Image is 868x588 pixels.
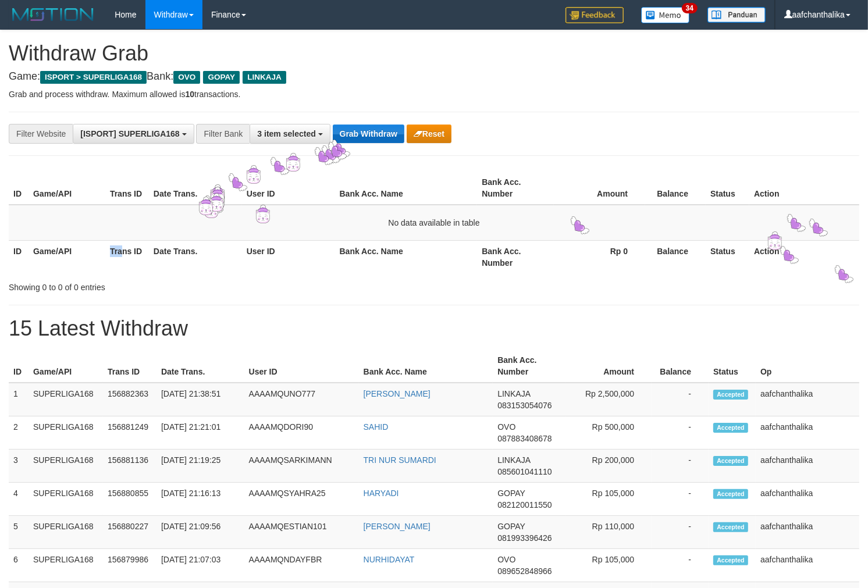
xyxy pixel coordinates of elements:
[103,383,156,416] td: 156882363
[156,383,244,416] td: [DATE] 21:38:51
[652,549,709,582] td: -
[364,489,399,498] a: HARYADI
[29,350,103,383] th: Game/API
[497,434,552,443] span: Copy 087883408678 to clipboard
[9,71,859,83] h4: Game: Bank:
[203,71,240,84] span: GOPAY
[29,240,105,273] th: Game/API
[713,489,748,499] span: Accepted
[29,383,103,416] td: SUPERLIGA168
[103,483,156,516] td: 156880855
[756,350,859,383] th: Op
[242,240,335,273] th: User ID
[493,350,565,383] th: Bank Acc. Number
[554,240,645,273] th: Rp 0
[9,516,29,549] td: 5
[9,350,29,383] th: ID
[641,7,690,23] img: Button%20Memo.svg
[244,350,359,383] th: User ID
[756,516,859,549] td: aafchanthalika
[105,240,149,273] th: Trans ID
[756,483,859,516] td: aafchanthalika
[29,549,103,582] td: SUPERLIGA168
[709,350,756,383] th: Status
[156,450,244,483] td: [DATE] 21:19:25
[497,522,525,531] span: GOPAY
[497,422,515,432] span: OVO
[257,129,315,138] span: 3 item selected
[565,383,652,416] td: Rp 2,500,000
[9,172,29,205] th: ID
[156,350,244,383] th: Date Trans.
[9,317,859,340] h1: 15 Latest Withdraw
[9,240,29,273] th: ID
[756,549,859,582] td: aafchanthalika
[364,555,415,564] a: NURHIDAYAT
[9,88,859,100] p: Grab and process withdraw. Maximum allowed is transactions.
[29,416,103,450] td: SUPERLIGA168
[364,522,431,531] a: [PERSON_NAME]
[156,483,244,516] td: [DATE] 21:16:13
[185,90,194,99] strong: 10
[364,389,431,398] a: [PERSON_NAME]
[749,172,859,205] th: Action
[9,277,353,293] div: Showing 0 to 0 of 0 entries
[713,555,748,565] span: Accepted
[565,7,624,23] img: Feedback.jpg
[477,240,554,273] th: Bank Acc. Number
[333,124,404,143] button: Grab Withdraw
[73,124,194,144] button: [ISPORT] SUPERLIGA168
[713,423,748,433] span: Accepted
[29,172,105,205] th: Game/API
[407,124,451,143] button: Reset
[749,240,859,273] th: Action
[80,129,179,138] span: [ISPORT] SUPERLIGA168
[565,549,652,582] td: Rp 105,000
[9,483,29,516] td: 4
[497,566,552,576] span: Copy 089652848966 to clipboard
[497,555,515,564] span: OVO
[244,416,359,450] td: AAAAMQDORI90
[9,416,29,450] td: 2
[554,172,645,205] th: Amount
[756,383,859,416] td: aafchanthalika
[756,416,859,450] td: aafchanthalika
[103,416,156,450] td: 156881249
[103,549,156,582] td: 156879986
[244,483,359,516] td: AAAAMQSYAHRA25
[244,450,359,483] td: AAAAMQSARKIMANN
[9,124,73,144] div: Filter Website
[244,383,359,416] td: AAAAMQUNO777
[497,455,530,465] span: LINKAJA
[682,3,698,13] span: 34
[652,416,709,450] td: -
[156,416,244,450] td: [DATE] 21:21:01
[40,71,147,84] span: ISPORT > SUPERLIGA168
[652,450,709,483] td: -
[713,456,748,466] span: Accepted
[149,172,242,205] th: Date Trans.
[497,500,552,509] span: Copy 082120011550 to clipboard
[652,350,709,383] th: Balance
[497,489,525,498] span: GOPAY
[9,42,859,65] h1: Withdraw Grab
[652,516,709,549] td: -
[477,172,554,205] th: Bank Acc. Number
[173,71,200,84] span: OVO
[706,240,749,273] th: Status
[103,450,156,483] td: 156881136
[652,483,709,516] td: -
[9,205,859,241] td: No data available in table
[242,172,335,205] th: User ID
[565,350,652,383] th: Amount
[29,483,103,516] td: SUPERLIGA168
[565,483,652,516] td: Rp 105,000
[497,467,552,476] span: Copy 085601041110 to clipboard
[565,416,652,450] td: Rp 500,000
[707,7,766,23] img: panduan.png
[29,516,103,549] td: SUPERLIGA168
[196,124,250,144] div: Filter Bank
[364,455,436,465] a: TRI NUR SUMARDI
[29,450,103,483] td: SUPERLIGA168
[756,450,859,483] td: aafchanthalika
